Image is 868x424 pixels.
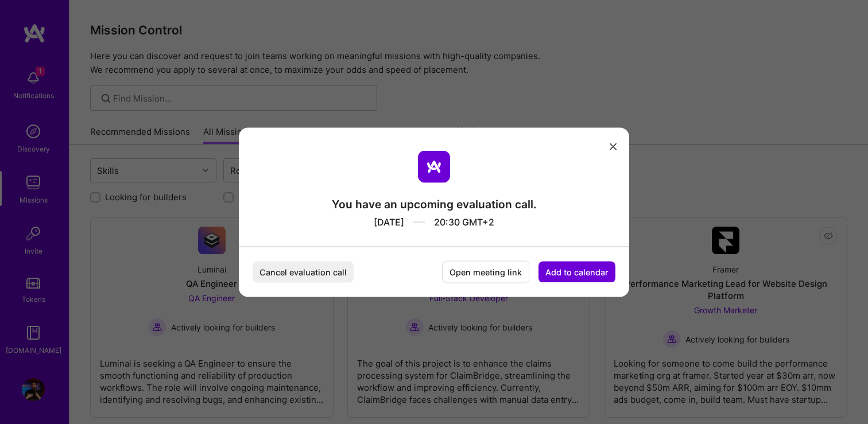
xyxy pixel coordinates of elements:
button: Add to calendar [538,261,615,282]
button: Cancel evaluation call [253,261,354,282]
div: [DATE] 20:30 GMT+2 [332,211,537,228]
div: You have an upcoming evaluation call. [332,196,537,211]
div: modal [239,127,629,297]
img: aTeam logo [418,150,450,182]
i: icon Close [610,143,617,150]
button: Open meeting link [442,260,529,283]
